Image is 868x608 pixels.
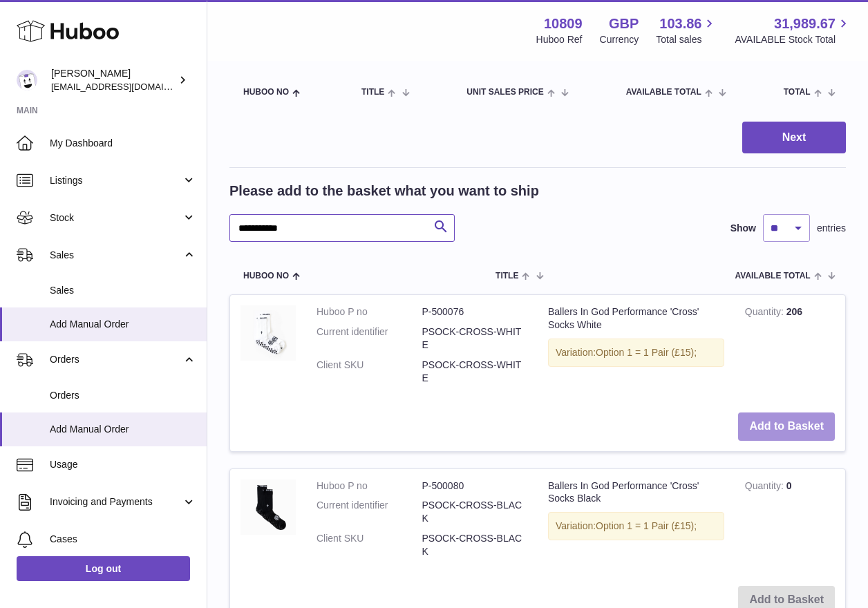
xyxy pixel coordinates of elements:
span: 31,989.67 [774,15,836,33]
span: [EMAIL_ADDRESS][DOMAIN_NAME] [51,81,203,92]
span: Listings [50,174,182,187]
span: AVAILABLE Total [735,272,811,281]
span: entries [817,222,846,235]
td: Ballers In God Performance 'Cross' Socks Black [538,469,735,576]
label: Show [730,222,756,235]
span: Huboo no [243,88,289,97]
dt: Current identifier [317,325,422,352]
span: Option 1 = 1 Pair (£15); [596,347,697,358]
span: Title [361,88,384,97]
dd: PSOCK-CROSS-BLACK [422,532,528,558]
span: My Dashboard [50,137,196,150]
span: Sales [50,249,182,262]
span: Add Manual Order [50,318,196,331]
td: 206 [735,295,845,401]
strong: Quantity [745,306,786,321]
td: 0 [735,469,845,576]
span: Stock [50,211,182,225]
dd: P-500080 [422,479,528,493]
span: Total sales [656,33,717,46]
span: Sales [50,284,196,297]
span: Option 1 = 1 Pair (£15); [596,520,697,531]
img: Ballers In God Performance 'Cross' Socks Black [240,479,296,535]
dd: PSOCK-CROSS-WHITE [422,325,528,352]
strong: Quantity [745,480,786,495]
a: 103.86 Total sales [656,15,717,46]
div: Currency [600,33,639,46]
span: Orders [50,353,182,366]
h2: Please add to the basket what you want to ship [229,182,539,200]
span: Cases [50,533,196,546]
strong: 10809 [544,15,583,33]
img: Ballers In God Performance 'Cross' Socks White [240,305,296,361]
button: Next [742,122,846,154]
img: shop@ballersingod.com [17,70,37,91]
span: AVAILABLE Total [626,88,701,97]
dd: PSOCK-CROSS-WHITE [422,359,528,385]
span: Unit Sales Price [466,88,543,97]
button: Add to Basket [738,412,835,441]
span: Huboo no [243,272,289,281]
td: Ballers In God Performance 'Cross' Socks White [538,295,735,401]
div: Variation: [548,339,724,367]
span: Invoicing and Payments [50,495,182,509]
a: Log out [17,556,190,581]
dd: P-500076 [422,305,528,319]
dt: Client SKU [317,532,422,558]
span: Add Manual Order [50,423,196,436]
dt: Huboo P no [317,305,422,319]
div: [PERSON_NAME] [51,67,176,93]
dd: PSOCK-CROSS-BLACK [422,499,528,525]
a: 31,989.67 AVAILABLE Stock Total [735,15,851,46]
strong: GBP [609,15,639,33]
span: Total [784,88,811,97]
dt: Current identifier [317,499,422,525]
dt: Huboo P no [317,479,422,493]
dt: Client SKU [317,359,422,385]
div: Huboo Ref [536,33,583,46]
span: Title [496,272,518,281]
div: Variation: [548,512,724,540]
span: AVAILABLE Stock Total [735,33,851,46]
span: 103.86 [659,15,701,33]
span: Orders [50,389,196,402]
span: Usage [50,458,196,471]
